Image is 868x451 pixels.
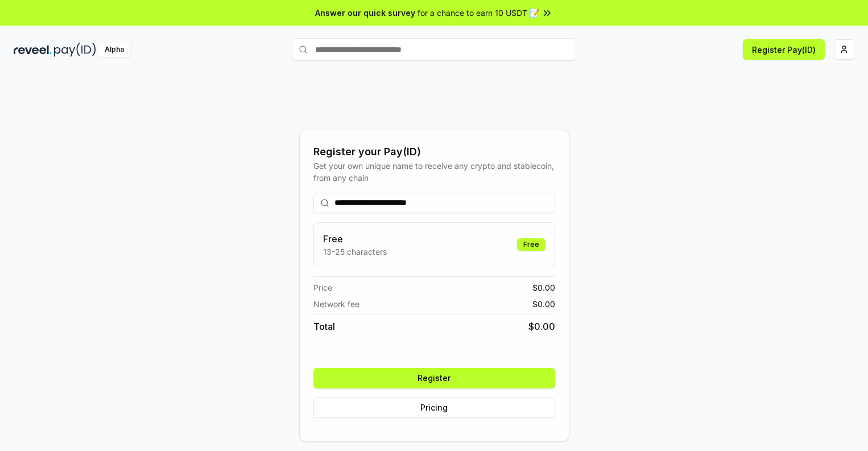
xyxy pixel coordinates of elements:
[98,43,130,57] div: Alpha
[14,43,52,57] img: reveel_dark
[528,320,555,333] span: $ 0.00
[323,232,387,246] h3: Free
[418,7,539,19] span: for a chance to earn 10 USDT 📝
[313,320,335,333] span: Total
[532,282,555,293] span: $ 0.00
[743,39,825,60] button: Register Pay(ID)
[313,144,555,160] div: Register your Pay(ID)
[313,398,555,418] button: Pricing
[313,160,555,184] div: Get your own unique name to receive any crypto and stablecoin, from any chain
[313,282,332,293] span: Price
[313,368,555,388] button: Register
[517,238,545,251] div: Free
[532,298,555,310] span: $ 0.00
[315,7,415,19] span: Answer our quick survey
[313,298,359,310] span: Network fee
[54,43,96,57] img: pay_id
[323,246,387,258] p: 13-25 characters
